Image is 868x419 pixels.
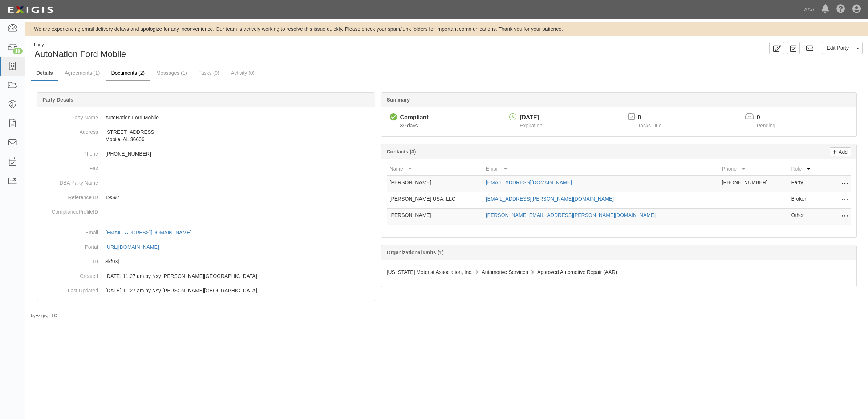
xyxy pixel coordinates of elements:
[40,254,98,265] dt: ID
[757,114,784,122] p: 0
[830,147,851,156] a: Add
[31,66,58,81] a: Details
[400,123,418,128] span: Since 05/28/2025
[387,149,416,155] b: Contacts (3)
[40,225,98,236] dt: Email
[638,123,661,128] span: Tasks Due
[40,161,98,172] dt: Fax
[40,269,372,283] dd: 05/21/2025 11:27 am by Nsy Archibong-Usoro
[35,49,126,59] span: AutoNation Ford Mobile
[486,180,572,185] a: [EMAIL_ADDRESS][DOMAIN_NAME]
[105,229,191,236] div: [EMAIL_ADDRESS][DOMAIN_NAME]
[34,42,126,48] div: Party
[105,230,199,235] a: [EMAIL_ADDRESS][DOMAIN_NAME]
[788,176,822,192] td: Party
[105,194,372,201] p: 19597
[40,147,98,157] dt: Phone
[387,250,444,255] b: Organizational Units (1)
[387,269,473,275] span: [US_STATE] Motorist Association, Inc.
[40,283,98,294] dt: Last Updated
[40,283,372,298] dd: 05/21/2025 11:27 am by Nsy Archibong-Usoro
[59,66,105,80] a: Agreements (1)
[788,209,822,225] td: Other
[486,196,614,202] a: [EMAIL_ADDRESS][PERSON_NAME][DOMAIN_NAME]
[387,176,483,192] td: [PERSON_NAME]
[40,190,98,201] dt: Reference ID
[486,212,656,218] a: [PERSON_NAME][EMAIL_ADDRESS][PERSON_NAME][DOMAIN_NAME]
[520,123,542,128] span: Expiration
[638,114,670,122] p: 0
[719,162,788,176] th: Phone
[193,66,225,80] a: Tasks (0)
[537,269,617,275] span: Approved Automotive Repair (AAR)
[36,313,57,318] a: Exigis, LLC
[483,162,719,176] th: Email
[788,192,822,209] td: Broker
[40,240,98,251] dt: Portal
[400,114,429,122] div: Compliant
[40,269,98,280] dt: Created
[40,205,98,215] dt: ComplianceProfileID
[40,176,98,186] dt: DBA Party Name
[387,162,483,176] th: Name
[822,42,853,54] a: Edit Party
[837,148,848,156] p: Add
[25,25,868,33] div: We are experiencing email delivery delays and apologize for any inconvenience. Our team is active...
[42,97,73,103] b: Party Details
[387,209,483,225] td: [PERSON_NAME]
[105,244,167,250] a: [URL][DOMAIN_NAME]
[13,48,23,54] div: 18
[387,192,483,209] td: [PERSON_NAME] USA, LLC
[40,254,372,269] dd: 3kf93j
[40,110,98,121] dt: Party Name
[5,3,56,16] img: logo-5460c22ac91f19d4615b14bd174203de0afe785f0fc80cf4dbbc73dc1793850b.png
[387,97,410,103] b: Summary
[520,114,542,122] div: [DATE]
[40,125,98,136] dt: Address
[40,125,372,147] dd: [STREET_ADDRESS] Mobile, AL 36606
[390,114,397,121] i: Compliant
[788,162,822,176] th: Role
[40,147,372,161] dd: [PHONE_NUMBER]
[836,5,845,14] i: Help Center - Complianz
[719,176,788,192] td: [PHONE_NUMBER]
[40,110,372,125] dd: AutoNation Ford Mobile
[800,2,818,17] a: AAA
[31,42,441,60] div: AutoNation Ford Mobile
[757,123,775,128] span: Pending
[106,66,150,81] a: Documents (2)
[31,313,57,319] small: by
[151,66,192,80] a: Messages (1)
[226,66,260,80] a: Activity (0)
[482,269,528,275] span: Automotive Services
